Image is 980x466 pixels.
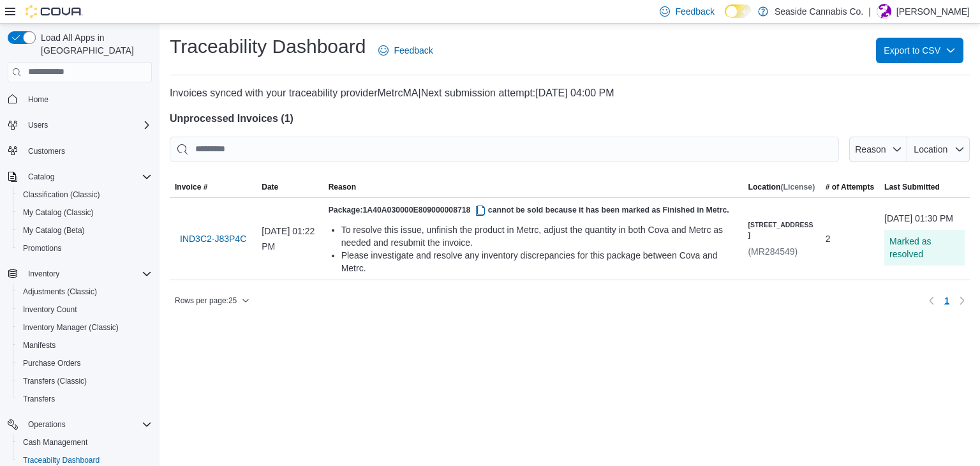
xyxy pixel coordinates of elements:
[18,320,152,335] span: Inventory Manager (Classic)
[18,205,99,220] a: My Catalog (Classic)
[18,391,152,407] span: Transfers
[18,338,152,353] span: Manifests
[23,266,64,282] button: Inventory
[18,187,105,202] a: Classification (Classic)
[329,182,356,192] span: Reason
[23,417,152,432] span: Operations
[23,190,100,200] span: Classification (Classic)
[23,225,85,236] span: My Catalog (Beta)
[18,223,152,238] span: My Catalog (Beta)
[23,437,87,447] span: Cash Management
[256,218,323,259] div: [DATE] 01:22 PM
[13,354,157,372] button: Purchase Orders
[28,419,66,430] span: Operations
[18,241,152,256] span: Promotions
[13,433,157,451] button: Cash Management
[826,182,874,192] span: # of Attempts
[675,5,714,18] span: Feedback
[23,91,152,107] span: Home
[23,304,77,315] span: Inventory Count
[175,182,207,192] span: Invoice #
[725,18,725,19] span: Dark Mode
[341,223,738,249] div: To resolve this issue, unfinish the product in Metrc, adjust the quantity in both Cova and Metrc ...
[3,265,157,283] button: Inventory
[373,38,438,63] a: Feedback
[889,235,960,260] p: Marked as resolved
[855,144,886,154] span: Reason
[175,296,237,306] span: Rows per page : 25
[826,231,831,246] span: 2
[13,301,157,319] button: Inventory Count
[394,44,433,57] span: Feedback
[23,417,71,432] button: Operations
[18,302,82,317] a: Inventory Count
[3,142,157,160] button: Customers
[18,241,67,256] a: Promotions
[884,182,940,192] span: Last Submitted
[849,137,907,162] button: Reason
[23,394,55,404] span: Transfers
[170,177,256,197] button: Invoice #
[18,284,152,299] span: Adjustments (Classic)
[170,86,970,101] p: Invoices synced with your traceability provider MetrcMA | [DATE] 04:00 PM
[18,320,124,335] a: Inventory Manager (Classic)
[13,372,157,390] button: Transfers (Classic)
[748,182,815,192] h5: Location
[23,266,152,282] span: Inventory
[180,232,246,245] span: IND3C2-J83P4C
[23,169,152,184] span: Catalog
[28,146,65,156] span: Customers
[868,4,871,19] p: |
[262,182,278,192] span: Date
[914,144,947,154] span: Location
[170,34,366,59] h1: Traceability Dashboard
[23,358,81,368] span: Purchase Orders
[939,290,954,311] ul: Pagination for table:
[175,226,251,252] button: IND3C2-J83P4C
[23,144,70,159] a: Customers
[329,203,738,218] h5: Package: cannot be sold because it has been marked as Finished in Metrc.
[876,38,963,63] button: Export to CSV
[23,287,97,297] span: Adjustments (Classic)
[23,117,152,133] span: Users
[18,338,61,353] a: Manifests
[775,4,863,19] p: Seaside Cannabis Co.
[18,187,152,202] span: Classification (Classic)
[944,294,949,307] span: 1
[13,222,157,239] button: My Catalog (Beta)
[23,169,59,184] button: Catalog
[13,283,157,301] button: Adjustments (Classic)
[23,207,94,218] span: My Catalog (Classic)
[18,435,93,450] a: Cash Management
[18,391,60,407] a: Transfers
[23,376,87,386] span: Transfers (Classic)
[13,390,157,408] button: Transfers
[3,90,157,109] button: Home
[170,111,970,126] h4: Unprocessed Invoices ( 1 )
[23,143,152,159] span: Customers
[26,5,83,18] img: Cova
[362,206,487,214] span: 1A40A030000E809000008718
[23,455,100,465] span: Traceabilty Dashboard
[18,356,86,371] a: Purchase Orders
[18,435,152,450] span: Cash Management
[924,293,939,308] button: Previous page
[23,243,62,253] span: Promotions
[884,38,956,63] span: Export to CSV
[36,31,152,57] span: Load All Apps in [GEOGRAPHIC_DATA]
[256,177,323,197] button: Date
[725,4,752,18] input: Dark Mode
[23,322,119,333] span: Inventory Manager (Classic)
[780,183,815,192] span: (License)
[341,249,738,274] div: Please investigate and resolve any inventory discrepancies for this package between Cova and Metrc.
[28,94,48,105] span: Home
[28,172,54,182] span: Catalog
[170,137,839,162] input: This is a search bar. After typing your query, hit enter to filter the results lower in the page.
[13,239,157,257] button: Promotions
[939,290,954,311] button: Page 1 of 1
[18,373,92,389] a: Transfers (Classic)
[170,293,255,308] button: Rows per page:25
[23,340,56,350] span: Manifests
[18,302,152,317] span: Inventory Count
[13,186,157,204] button: Classification (Classic)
